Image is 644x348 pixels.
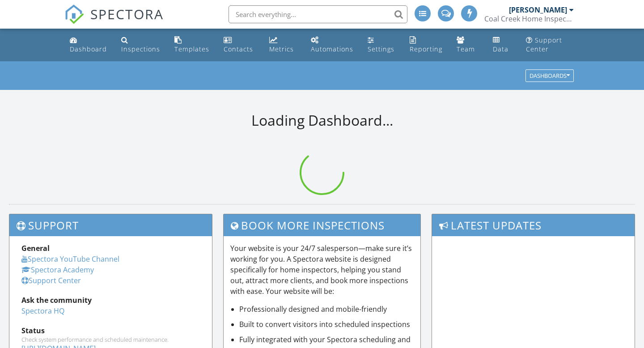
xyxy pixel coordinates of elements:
strong: General [21,243,50,253]
h3: Latest Updates [432,214,635,236]
span: SPECTORA [90,4,164,23]
a: Dashboard [66,32,110,58]
a: Automations (Advanced) [307,32,357,58]
a: Metrics [266,32,300,58]
a: Reporting [406,32,446,58]
li: Built to convert visitors into scheduled inspections [239,319,414,330]
div: Contacts [224,45,253,53]
h3: Support [9,214,212,236]
button: Dashboards [525,70,574,82]
div: Automations [311,45,353,53]
li: Professionally designed and mobile-friendly [239,304,414,314]
a: Inspections [118,32,164,58]
input: Search everything... [229,5,407,23]
div: Inspections [121,45,160,53]
a: Support Center [21,276,81,285]
div: Ask the community [21,295,200,306]
h3: Book More Inspections [224,214,421,236]
div: Data [493,45,508,53]
a: Support Center [522,32,578,58]
a: SPECTORA [64,12,164,31]
div: Dashboard [70,45,107,53]
div: Coal Creek Home Inspections [484,14,574,23]
a: Spectora Academy [21,265,94,275]
div: Status [21,325,200,336]
div: Reporting [410,45,442,53]
div: Dashboards [530,73,570,79]
a: Data [489,32,515,58]
img: The Best Home Inspection Software - Spectora [64,4,84,24]
div: Metrics [269,45,294,53]
div: Settings [368,45,394,53]
div: Check system performance and scheduled maintenance. [21,336,200,343]
div: Templates [174,45,209,53]
div: Support Center [526,36,562,53]
div: Team [457,45,475,53]
a: Spectora HQ [21,306,64,316]
a: Templates [171,32,213,58]
a: Settings [364,32,399,58]
a: Spectora YouTube Channel [21,254,119,264]
p: Your website is your 24/7 salesperson—make sure it’s working for you. A Spectora website is desig... [230,243,414,297]
a: Contacts [220,32,258,58]
div: [PERSON_NAME] [509,5,567,14]
a: Team [453,32,482,58]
